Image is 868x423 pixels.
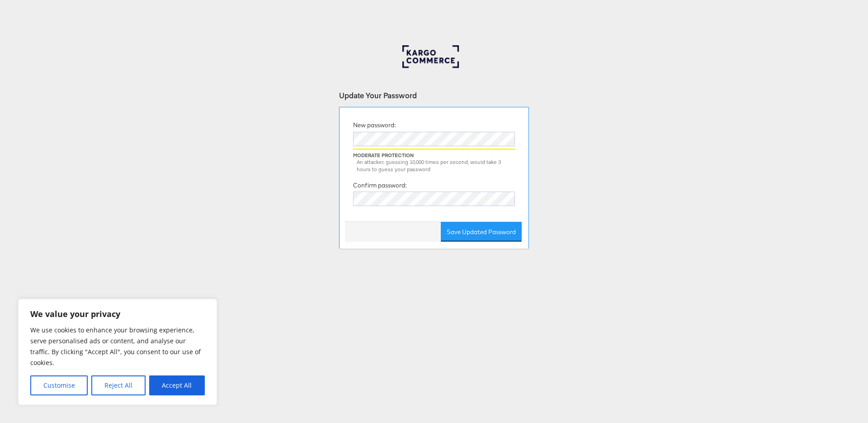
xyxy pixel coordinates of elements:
button: Save Updated Password [441,222,522,242]
div: Update Your Password [339,90,529,101]
div: An attacker, guessing 10,000 times per second, would take 3 hours to guess your password [357,159,515,174]
button: Customise [30,375,88,395]
button: Reject All [91,375,145,395]
div: We value your privacy [18,299,217,405]
p: We value your privacy [30,308,205,319]
div: Moderate Protection [353,152,515,159]
label: Confirm password: [353,181,406,190]
p: We use cookies to enhance your browsing experience, serve personalised ads or content, and analys... [30,325,205,368]
label: New password: [353,121,396,130]
button: Accept All [149,375,205,395]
